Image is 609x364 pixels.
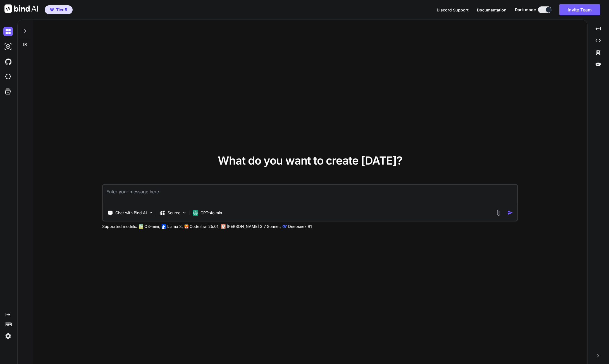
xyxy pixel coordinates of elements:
[167,224,183,229] p: Llama 3,
[193,210,198,216] img: GPT-4o mini
[139,224,143,229] img: GPT-4
[144,224,160,229] p: O3-mini,
[149,210,153,215] img: Pick Tools
[3,57,13,66] img: githubDark
[102,224,137,229] p: Supported models:
[477,8,507,12] span: Documentation
[190,224,219,229] p: Codestral 25.01,
[288,224,312,229] p: Deepseek R1
[477,7,507,13] button: Documentation
[515,7,536,13] span: Dark mode
[218,154,402,167] span: What do you want to create [DATE]?
[3,72,13,81] img: cloudideIcon
[559,4,600,15] button: Invite Team
[56,7,67,13] span: Tier 5
[45,5,73,14] button: premiumTier 5
[185,225,188,228] img: Mistral-AI
[221,224,226,229] img: claude
[507,210,513,216] img: icon
[3,27,13,36] img: darkChat
[200,210,224,216] p: GPT-4o min..
[168,210,180,216] p: Source
[182,210,187,215] img: Pick Models
[437,8,469,12] span: Discord Support
[115,210,147,216] p: Chat with Bind AI
[437,7,469,13] button: Discord Support
[4,4,38,13] img: Bind AI
[495,209,502,216] img: attachment
[162,224,166,229] img: Llama2
[3,331,13,341] img: settings
[50,8,54,11] img: premium
[283,224,287,229] img: claude
[3,42,13,51] img: darkAi-studio
[227,224,281,229] p: [PERSON_NAME] 3.7 Sonnet,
